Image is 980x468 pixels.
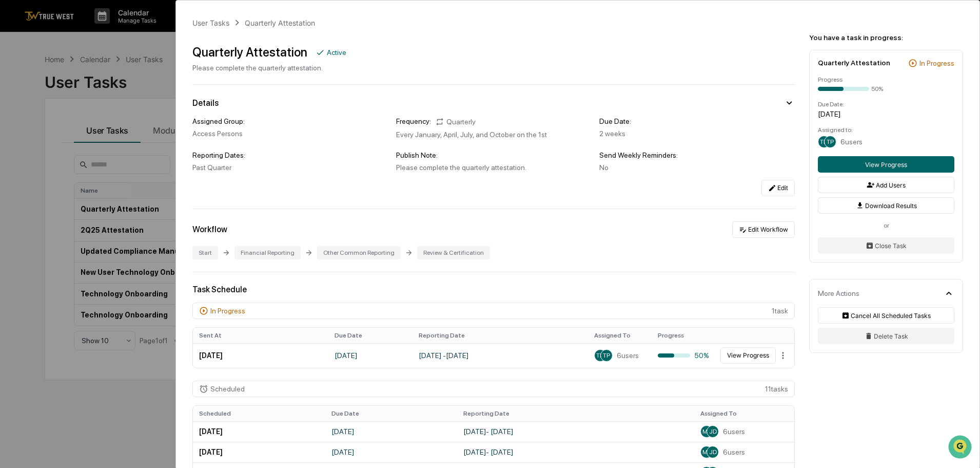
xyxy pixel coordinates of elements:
td: [DATE] - [DATE] [413,343,588,368]
div: Due Date: [818,101,954,108]
div: Review & Certification [417,246,490,259]
a: 🗄️Attestations [70,206,131,224]
div: In Progress [210,307,245,315]
div: More Actions [818,289,859,297]
div: 1 task [192,303,795,319]
div: Due Date: [599,117,795,125]
span: MS [702,448,711,456]
div: Scheduled [210,385,245,393]
span: 6 users [840,138,863,146]
div: Quarterly Attestation [192,45,307,60]
td: [DATE] [325,442,458,462]
div: 50% [658,351,709,360]
button: Close Task [818,237,954,254]
td: [DATE] - [DATE] [457,421,694,442]
span: JD [709,448,717,456]
div: Other Common Reporting [317,246,401,259]
div: 2 weeks [599,129,795,138]
div: Financial Reporting [234,246,301,259]
div: Quarterly Attestation [818,59,890,67]
td: [DATE] [193,442,325,462]
iframe: Open customer support [947,434,975,462]
span: [DATE] [91,140,112,148]
th: Assigned To [588,328,652,343]
div: Progress [818,76,954,83]
button: Download Results [818,197,954,214]
button: Edit Workflow [732,221,795,238]
div: Please complete the quarterly attestation. [192,64,346,72]
a: Powered byPylon [72,254,124,263]
button: Edit [761,180,795,196]
span: Data Lookup [21,230,65,240]
div: Active [327,48,346,57]
td: [DATE] - [DATE] [457,442,694,462]
a: 🔎Data Lookup [6,226,69,244]
div: Reporting Dates: [192,151,388,159]
div: Task Schedule [192,285,795,294]
button: Start new chat [174,82,187,94]
div: Please complete the quarterly attestation. [396,163,592,172]
div: Past Quarter [192,163,388,172]
div: 🗄️ [74,211,83,219]
td: [DATE] [193,343,328,368]
div: Assigned Group: [192,117,388,125]
span: [PERSON_NAME] [32,167,83,176]
div: Details [192,98,219,108]
button: View Progress [818,156,954,173]
button: Cancel All Scheduled Tasks [818,307,954,324]
div: Publish Note: [396,151,592,159]
td: [DATE] [328,343,413,368]
img: Tammy Steffen [10,130,27,146]
button: View Progress [720,347,776,364]
div: User Tasks [192,18,229,27]
span: TP [827,138,834,145]
div: Workflow [192,224,227,234]
span: Preclearance [21,210,66,220]
th: Scheduled [193,406,325,421]
span: JD [709,428,717,435]
th: Due Date [328,328,413,343]
div: Every January, April, July, and October on the 1st [396,130,592,139]
div: Assigned to: [818,126,954,134]
img: 1746055101610-c473b297-6a78-478c-a979-82029cc54cd1 [10,79,29,97]
span: TP [603,352,610,359]
div: Access Persons [192,129,388,138]
td: [DATE] [193,421,325,442]
span: • [85,167,89,176]
div: Send Weekly Reminders: [599,151,795,159]
th: Assigned To [694,406,794,421]
div: 🖐️ [10,211,18,219]
img: Tammy Steffen [10,158,27,174]
span: TH [820,138,828,145]
div: 🔎 [10,231,18,239]
div: or [818,222,954,229]
span: Attestations [85,210,127,220]
th: Reporting Date [457,406,694,421]
span: MS [702,428,711,435]
th: Sent At [193,328,328,343]
span: 6 users [617,351,639,360]
div: 11 task s [192,381,795,397]
div: Start new chat [46,79,168,89]
span: • [85,140,89,148]
span: 6 users [723,427,745,436]
span: TH [596,352,604,359]
th: Progress [652,328,715,343]
td: [DATE] [325,421,458,442]
th: Due Date [325,406,458,421]
div: Frequency: [396,117,431,126]
div: No [599,163,795,172]
th: Reporting Date [413,328,588,343]
span: [PERSON_NAME] [32,140,83,148]
p: How can we help? [10,22,187,38]
div: We're available if you need us! [46,89,141,97]
a: 🖐️Preclearance [6,206,70,224]
div: Start [192,246,218,259]
div: 50% [871,85,883,92]
div: Quarterly Attestation [245,18,315,27]
button: Delete Task [818,328,954,344]
img: 8933085812038_c878075ebb4cc5468115_72.jpg [22,79,40,97]
span: Pylon [102,255,124,263]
